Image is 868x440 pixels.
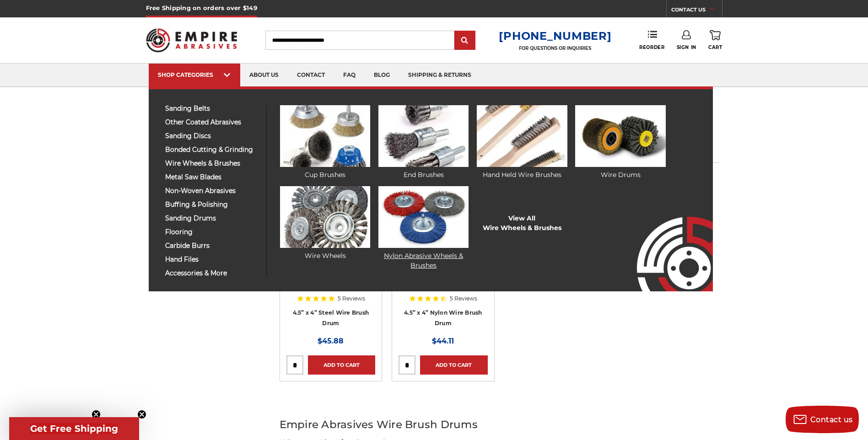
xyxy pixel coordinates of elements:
a: Wire Wheels [280,186,370,261]
a: Hand Held Wire Brushes [477,105,567,180]
a: End Brushes [378,105,469,180]
h2: Empire Abrasives Wire Brush Drums [280,417,719,433]
img: Nylon Abrasive Wheels & Brushes [378,186,469,248]
span: Cart [708,44,722,50]
a: Add to Cart [308,355,375,375]
span: Get Free Shipping [30,423,118,434]
a: Wire Drums [575,105,665,180]
a: Add to Cart [420,355,487,375]
img: End Brushes [378,105,469,167]
span: metal saw blades [165,174,260,181]
span: bonded cutting & grinding [165,146,260,153]
img: Empire Abrasives [146,22,237,58]
img: Cup Brushes [280,105,370,167]
a: shipping & returns [399,64,480,87]
span: $44.11 [432,337,454,345]
a: Cart [708,30,722,50]
a: CONTACT US [671,5,722,17]
a: [PHONE_NUMBER] [499,29,611,43]
button: Close teaser [137,410,146,419]
span: accessories & more [165,270,260,277]
span: non-woven abrasives [165,188,260,194]
img: Hand Held Wire Brushes [477,105,567,167]
div: SHOP CATEGORIES [158,71,231,78]
img: Wire Wheels [280,186,370,248]
button: Close teaser [92,410,101,419]
a: blog [365,64,399,87]
span: buffing & polishing [165,201,260,208]
a: faq [334,64,365,87]
img: Empire Abrasives Logo Image [620,190,713,291]
span: sanding belts [165,105,260,112]
a: Nylon Abrasive Wheels & Brushes [378,186,469,270]
div: Get Free ShippingClose teaser [9,417,139,440]
a: 4.5” x 4” Steel Wire Brush Drum [293,309,369,327]
a: View AllWire Wheels & Brushes [483,214,561,233]
a: Reorder [639,30,664,50]
span: Contact us [810,415,853,424]
span: 5 Reviews [338,296,365,301]
span: carbide burrs [165,242,260,249]
a: contact [288,64,334,87]
span: flooring [165,229,260,236]
span: wire wheels & brushes [165,160,260,167]
span: sanding drums [165,215,260,222]
span: hand files [165,256,260,263]
input: Submit [456,32,474,50]
span: sanding discs [165,133,260,140]
a: about us [240,64,288,87]
a: 4.5” x 4” Nylon Wire Brush Drum [404,309,482,327]
span: $45.88 [318,337,344,345]
span: Reorder [639,44,664,50]
span: 5 Reviews [450,296,477,301]
span: other coated abrasives [165,119,260,126]
img: Wire Drums [575,105,665,167]
button: Contact us [786,406,859,433]
a: Cup Brushes [280,105,370,180]
span: Sign In [677,44,696,50]
p: FOR QUESTIONS OR INQUIRIES [499,45,611,51]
